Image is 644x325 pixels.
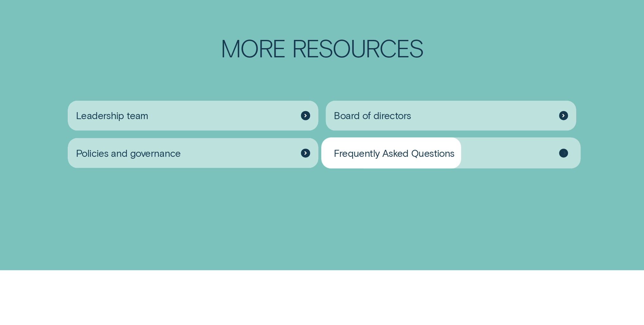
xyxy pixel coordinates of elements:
[68,138,318,168] a: Policies and governance
[326,138,576,168] a: Frequently Asked Questions
[76,109,148,122] span: Leadership team
[334,147,454,159] span: Frequently Asked Questions
[334,109,411,122] span: Board of directors
[326,100,576,131] a: Board of directors
[76,147,181,159] span: Policies and governance
[175,36,469,60] h2: More Resources
[68,100,318,131] a: Leadership team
